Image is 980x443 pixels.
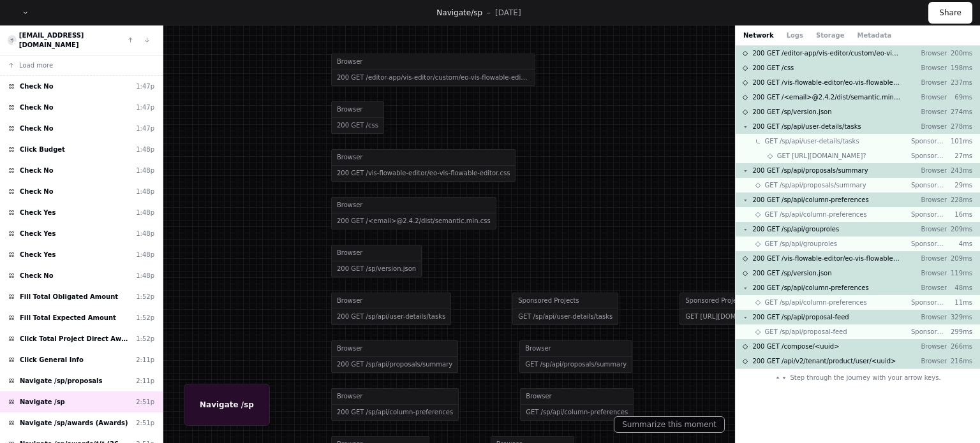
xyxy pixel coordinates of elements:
[20,208,56,217] span: Check Yes
[136,166,154,175] div: 1:48p
[947,312,972,322] p: 329ms
[765,239,837,249] span: GET /sp/api/grouproles
[8,36,15,45] img: 7.svg
[947,342,972,351] p: 266ms
[911,48,947,58] p: Browser
[752,107,831,117] span: 200 GET /sp/version.json
[614,416,725,433] button: Summarize this moment
[136,292,154,301] div: 1:52p
[752,63,794,73] span: 200 GET /css
[136,145,154,154] div: 1:48p
[911,327,947,337] p: Sponsored Projects
[947,239,972,249] p: 4ms
[947,195,972,205] p: 228ms
[136,187,154,196] div: 1:48p
[790,373,940,382] span: Step through the journey with your arrow keys.
[911,254,947,263] p: Browser
[911,136,947,146] p: Sponsored Projects
[752,224,839,234] span: 200 GET /sp/api/grouproles
[752,166,868,175] span: 200 GET /sp/api/proposals/summary
[20,397,65,407] span: Navigate /sp
[20,145,65,154] span: Click Budget
[911,356,947,366] p: Browser
[911,298,947,307] p: Sponsored Projects
[471,8,482,17] span: /sp
[947,224,972,234] p: 209ms
[752,356,896,366] span: 200 GET /api/v2/tenant/product/user/<uuid>
[947,254,972,263] p: 209ms
[947,268,972,278] p: 119ms
[136,313,154,323] div: 1:52p
[765,210,867,219] span: GET /sp/api/column-preferences
[752,195,868,205] span: 200 GET /sp/api/column-preferences
[947,151,972,161] p: 27ms
[136,397,154,407] div: 2:51p
[495,8,521,18] p: [DATE]
[136,418,154,428] div: 2:51p
[947,48,972,58] p: 200ms
[136,124,154,133] div: 1:47p
[19,32,84,48] a: [EMAIL_ADDRESS][DOMAIN_NAME]
[20,103,54,112] span: Check No
[743,31,774,40] button: Network
[947,356,972,366] p: 216ms
[911,151,947,161] p: Sponsored Projects
[20,418,128,428] span: Navigate /sp/awards (Awards)
[752,122,861,131] span: 200 GET /sp/api/user-details/tasks
[947,63,972,73] p: 198ms
[911,78,947,87] p: Browser
[752,268,831,278] span: 200 GET /sp/version.json
[136,103,154,112] div: 1:47p
[765,136,859,146] span: GET /sp/api/user-details/tasks
[911,195,947,205] p: Browser
[911,224,947,234] p: Browser
[752,312,849,322] span: 200 GET /sp/api/proposal-feed
[20,355,84,365] span: Click General Info
[911,268,947,278] p: Browser
[136,250,154,259] div: 1:48p
[20,187,54,196] span: Check No
[911,166,947,175] p: Browser
[752,48,901,58] span: 200 GET /editor-app/vis-editor/custom/eo-vis-flowable-editor-custom.css
[911,312,947,322] p: Browser
[911,342,947,351] p: Browser
[20,124,54,133] span: Check No
[20,271,54,280] span: Check No
[947,180,972,190] p: 29ms
[911,122,947,131] p: Browser
[947,298,972,307] p: 11ms
[947,327,972,337] p: 299ms
[136,208,154,217] div: 1:48p
[765,298,867,307] span: GET /sp/api/column-preferences
[20,166,54,175] span: Check No
[752,283,868,293] span: 200 GET /sp/api/column-preferences
[752,342,839,351] span: 200 GET /compose/<uuid>
[911,180,947,190] p: Sponsored Projects
[911,63,947,73] p: Browser
[20,292,118,301] span: Fill Total Obligated Amount
[136,376,154,386] div: 2:11p
[136,355,154,365] div: 2:11p
[911,92,947,102] p: Browser
[911,210,947,219] p: Sponsored Projects
[20,376,103,386] span: Navigate /sp/proposals
[947,92,972,102] p: 69ms
[947,78,972,87] p: 237ms
[765,327,847,337] span: GET /sp/api/proposal-feed
[787,31,803,40] button: Logs
[911,283,947,293] p: Browser
[947,136,972,146] p: 101ms
[947,107,972,117] p: 274ms
[857,31,891,40] button: Metadata
[19,61,53,70] span: Load more
[816,31,844,40] button: Storage
[20,82,54,91] span: Check No
[436,8,471,17] span: Navigate
[911,239,947,249] p: Sponsored Projects
[136,229,154,238] div: 1:48p
[947,122,972,131] p: 278ms
[752,254,901,263] span: 200 GET /vis-flowable-editor/eo-vis-flowable-editor.css
[136,334,154,344] div: 1:52p
[911,107,947,117] p: Browser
